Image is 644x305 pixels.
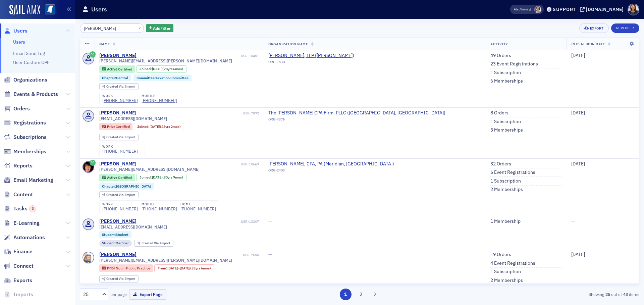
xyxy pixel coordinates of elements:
[4,262,34,270] a: Connect
[355,289,367,300] button: 2
[107,67,118,71] span: Active
[106,135,125,139] span: Created Via :
[628,4,639,15] span: Profile
[4,234,45,241] a: Automations
[152,66,162,71] span: [DATE]
[99,53,137,59] div: [PERSON_NAME]
[4,148,46,155] a: Memberships
[102,149,138,154] div: [PHONE_NUMBER]
[91,5,107,13] h1: Users
[118,175,132,180] span: Certified
[268,168,394,175] div: ORG-2403
[4,119,46,126] a: Registrations
[490,260,535,266] a: 4 Event Registrations
[106,84,125,89] span: Created Via :
[102,233,128,237] a: Student:Student
[99,240,132,247] div: Student Member
[571,251,585,257] span: [DATE]
[586,6,624,12] div: [DOMAIN_NAME]
[99,252,137,258] a: [PERSON_NAME]
[4,162,33,169] a: Reports
[99,65,135,73] div: Active: Active: Certified
[106,193,135,197] div: Import
[571,110,585,116] span: [DATE]
[13,27,28,35] span: Users
[138,111,259,115] div: USR-7892
[180,202,216,206] div: home
[490,252,511,258] a: 19 Orders
[152,67,183,71] div: (28yrs 6mos)
[107,124,116,129] span: Prior
[80,23,144,33] input: Search…
[99,191,139,198] div: Created Via: Import
[13,262,34,270] span: Connect
[99,42,110,46] span: Name
[13,205,36,212] span: Tasks
[83,291,98,298] div: 25
[604,291,611,297] strong: 25
[268,161,394,167] span: Donna C. Downey, CPA, PA (Meridian, MS)
[268,161,394,167] a: [PERSON_NAME], CPA, PA (Meridian, [GEOGRAPHIC_DATA])
[268,60,354,66] div: ORG-1538
[268,117,445,124] div: ORG-4376
[129,289,166,300] button: Export Page
[45,4,55,15] img: SailAMX
[106,85,135,89] div: Import
[13,162,33,169] span: Reports
[180,206,216,211] a: [PHONE_NUMBER]
[102,76,128,80] a: Chapter:Central
[611,23,639,33] a: New User
[134,123,184,130] div: Joined: 1997-07-01 00:00:00
[571,42,605,46] span: Initial Join Date
[140,67,152,71] span: Joined :
[490,178,521,184] a: 1 Subscription
[106,276,125,281] span: Created Via :
[13,191,33,198] span: Content
[4,219,40,227] a: E-Learning
[4,291,33,298] a: Imports
[458,291,639,297] div: Showing out of items
[138,54,259,58] div: USR-10451
[180,266,190,270] span: [DATE]
[268,53,354,59] a: [PERSON_NAME], LLP ([PERSON_NAME])
[118,67,132,71] span: Certified
[490,218,521,224] a: 1 Membership
[99,275,139,283] div: Created Via: Import
[116,124,130,129] span: Certified
[340,289,352,300] button: 1
[99,218,137,224] div: [PERSON_NAME]
[13,76,47,84] span: Organizations
[579,23,608,33] button: Export
[106,277,135,281] div: Import
[137,76,189,80] a: Committee:Taxation Committee
[490,53,511,59] a: 49 Orders
[154,264,214,272] div: From: 1985-01-01 00:00:00
[13,50,45,56] a: Email Send Log
[99,58,232,63] span: [PERSON_NAME][EMAIL_ADDRESS][PERSON_NAME][DOMAIN_NAME]
[102,175,132,180] a: Active Certified
[268,218,272,224] span: —
[4,176,53,184] a: Email Marketing
[622,291,629,297] strong: 43
[40,4,55,16] a: View Homepage
[490,161,511,167] a: 32 Orders
[133,74,192,81] div: Committee:
[13,277,32,284] span: Exports
[553,6,576,12] div: Support
[268,53,354,59] span: Forvis Mazars, LLP (Jackson)
[9,5,40,15] img: SailAMX
[13,176,53,184] span: Email Marketing
[13,291,33,298] span: Imports
[514,7,520,11] div: Also
[102,75,116,80] span: Chapter :
[490,169,535,175] a: 6 Event Registrations
[102,145,138,149] div: work
[110,291,127,297] label: per page
[138,253,259,257] div: USR-7650
[4,191,33,198] a: Content
[102,124,129,129] a: Prior Certified
[4,91,58,98] a: Events & Products
[102,206,138,211] div: [PHONE_NUMBER]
